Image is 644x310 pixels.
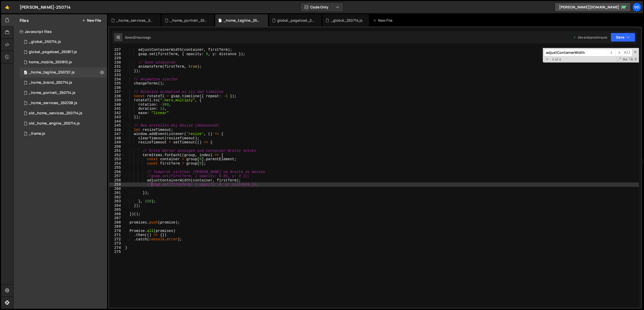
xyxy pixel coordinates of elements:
[109,250,124,254] div: 275
[109,241,124,246] div: 273
[24,71,27,75] span: 0
[20,57,107,67] div: 16046/44621.js
[109,229,124,233] div: 270
[29,60,72,65] div: home_mobile_250810.js
[20,108,107,118] div: 16046/42993.js
[1,1,14,13] a: 🤙
[29,50,77,54] div: global_pageload_250811.js
[301,3,343,12] button: Code Only
[109,132,124,136] div: 247
[545,57,550,62] span: Toggle Replace mode
[109,115,124,119] div: 243
[29,131,45,136] div: _frame.js
[109,69,124,73] div: 232
[622,49,632,56] span: Alt-Enter
[109,153,124,157] div: 252
[109,216,124,220] div: 267
[109,174,124,178] div: 257
[109,225,124,229] div: 269
[109,195,124,200] div: 262
[109,111,124,115] div: 242
[109,128,124,132] div: 246
[109,86,124,90] div: 236
[109,48,124,52] div: 227
[373,18,394,23] div: New File
[20,18,29,23] h2: Files
[82,18,101,22] button: New File
[134,35,151,40] div: 2 hours ago
[109,103,124,107] div: 240
[615,49,622,56] span: ​
[109,162,124,166] div: 254
[109,187,124,191] div: 260
[109,157,124,162] div: 253
[109,73,124,77] div: 233
[109,145,124,149] div: 250
[109,81,124,86] div: 235
[622,57,628,62] span: CaseSensitive Search
[109,199,124,204] div: 263
[20,37,107,47] div: 16046/42989.js
[109,65,124,69] div: 231
[109,94,124,98] div: 238
[109,170,124,174] div: 256
[109,56,124,60] div: 229
[20,118,107,129] div: 16046/42991.js
[116,18,154,23] div: _home_services_250728.js
[109,246,124,250] div: 274
[109,60,124,65] div: 230
[29,70,75,75] div: _home_tagline_250727.js
[109,178,124,183] div: 258
[109,166,124,170] div: 255
[109,208,124,212] div: 265
[109,98,124,103] div: 239
[550,57,563,62] span: 3 of 4
[277,18,315,23] div: global_pageload_250811.js
[109,119,124,124] div: 244
[634,57,637,62] span: Search In Selection
[20,4,71,10] div: [PERSON_NAME]-250714
[109,182,124,187] div: 259
[29,91,75,95] div: _home_portrait_250714.js
[20,88,107,98] div: 16046/42992.js
[29,111,82,116] div: old_home_services_250714.js
[632,3,641,12] a: vo
[170,18,208,23] div: _home_portrait_250714.js
[109,220,124,225] div: 268
[331,18,363,23] div: _global_250714.js
[555,3,631,12] a: [PERSON_NAME][DOMAIN_NAME]
[573,35,608,40] div: Dev and prod in sync
[109,237,124,242] div: 272
[20,78,107,88] div: 16046/42990.js
[611,33,635,42] button: Save
[628,57,634,62] span: Whole Word Search
[109,123,124,128] div: 245
[29,80,72,85] div: _home_brand_250714.js
[109,52,124,56] div: 228
[125,35,151,40] div: Saved
[29,121,80,126] div: old_home_engine_250714.js
[14,27,107,37] div: Javascript files
[29,101,77,105] div: _home_services_250728.js
[109,77,124,82] div: 234
[109,107,124,111] div: 241
[109,204,124,208] div: 264
[109,191,124,195] div: 261
[29,40,61,44] div: _global_250714.js
[109,136,124,141] div: 248
[20,47,107,57] div: 16046/44643.js
[109,233,124,237] div: 271
[109,212,124,216] div: 266
[20,98,107,108] div: 16046/43842.js
[20,129,107,139] div: 16046/42994.js
[109,140,124,145] div: 249
[20,67,107,78] div: 16046/43815.js
[608,49,615,56] span: ​
[109,90,124,94] div: 237
[109,149,124,153] div: 251
[616,57,622,62] span: RegExp Search
[224,18,262,23] div: _home_tagline_250727.js
[544,49,608,56] input: Search for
